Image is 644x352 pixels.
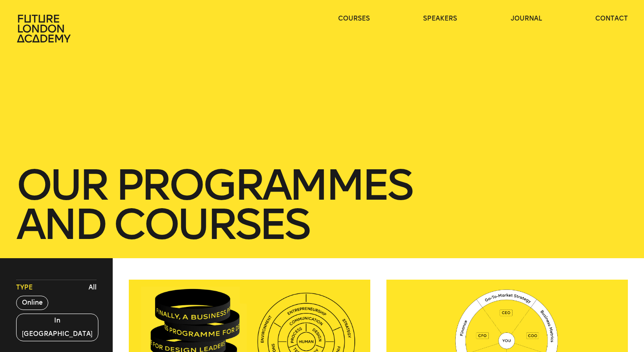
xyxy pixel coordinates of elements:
h1: our Programmes and courses [16,165,628,244]
button: All [86,281,99,294]
span: Type [16,283,33,292]
button: Online [16,296,48,310]
a: contact [595,14,628,23]
a: speakers [423,14,457,23]
a: journal [511,14,542,23]
a: courses [338,14,370,23]
button: In [GEOGRAPHIC_DATA] [16,314,98,341]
